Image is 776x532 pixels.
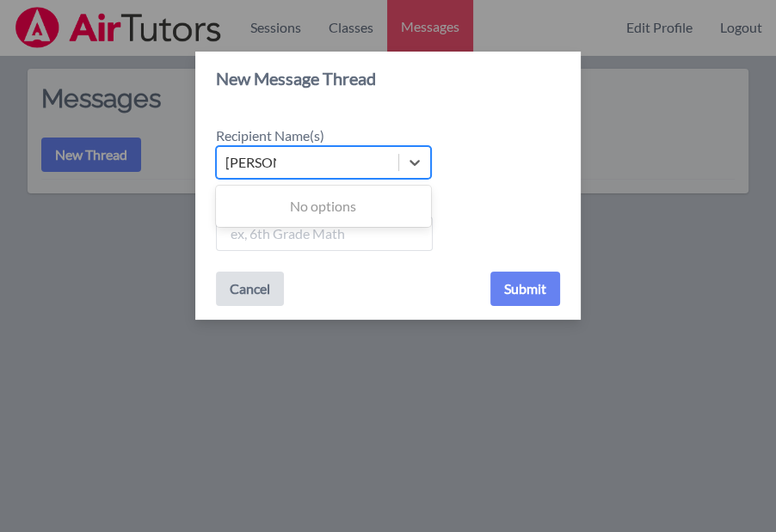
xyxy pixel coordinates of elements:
[216,127,324,144] span: Recipient Name(s)
[195,52,581,105] header: New Message Thread
[490,272,560,306] button: Submit
[216,189,431,223] div: No options
[225,152,276,173] input: Recipient Name(s)
[216,217,433,251] input: ex, 6th Grade Math
[216,272,284,306] button: Cancel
